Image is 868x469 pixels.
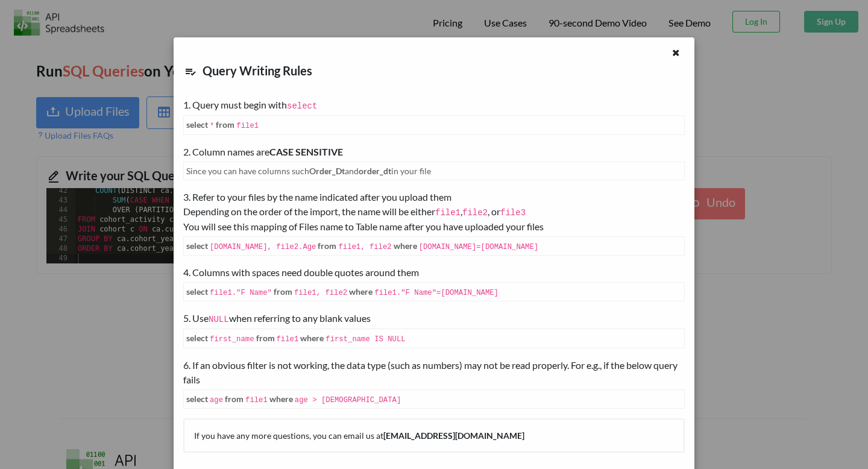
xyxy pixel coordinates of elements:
b: where [300,333,324,343]
span: Since you can have columns such and in your file [186,166,431,176]
b: select [186,241,208,251]
b: from [274,286,292,297]
code: first_name IS NULL [325,335,405,344]
code: first_name [210,335,254,344]
code: file1 [277,335,299,344]
b: [EMAIL_ADDRESS][DOMAIN_NAME] [383,430,524,441]
code: file1 [245,396,268,404]
b: from [256,333,275,343]
b: select [186,119,208,130]
b: select [186,286,208,297]
b: where [349,286,373,297]
b: where [269,394,293,404]
code: select [287,101,317,111]
code: file1 [236,122,259,130]
code: NULL [209,315,229,324]
span: 3. Refer to your files by the name indicated after you upload them Depending on the order of the ... [183,191,544,232]
code: file1, file2 [294,289,347,297]
code: file1 [435,208,461,218]
b: Order_Dt [309,166,345,176]
span: 4. Columns with spaces need double quotes around them [183,266,419,278]
div: Query Writing Rules [203,61,685,83]
code: file3 [500,208,526,218]
div: If you have any more questions, you can email us at [183,418,685,453]
span: 2. Column names are [183,146,343,157]
code: age > [DEMOGRAPHIC_DATA] [295,396,401,404]
span: 1. Query must begin with [183,99,317,110]
b: from [216,119,234,130]
span: 5. Use when referring to any blank values [183,312,371,324]
span: 6. If an obvious filter is not working, the data type (such as numbers) may not be read properly.... [183,359,678,385]
b: from [318,241,336,251]
b: from [225,394,244,404]
code: age [210,396,223,404]
b: CASE SENSITIVE [269,146,343,157]
code: file1."F Name"=[DOMAIN_NAME] [374,289,498,297]
code: [DOMAIN_NAME]=[DOMAIN_NAME] [419,243,538,251]
code: file1, file2 [338,243,391,251]
code: [DOMAIN_NAME], file2.Age [210,243,316,251]
b: order_dt [359,166,391,176]
b: select [186,333,208,343]
code: file2 [462,208,488,218]
b: where [394,241,417,251]
b: select [186,394,208,404]
code: file1."F Name" [210,289,272,297]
